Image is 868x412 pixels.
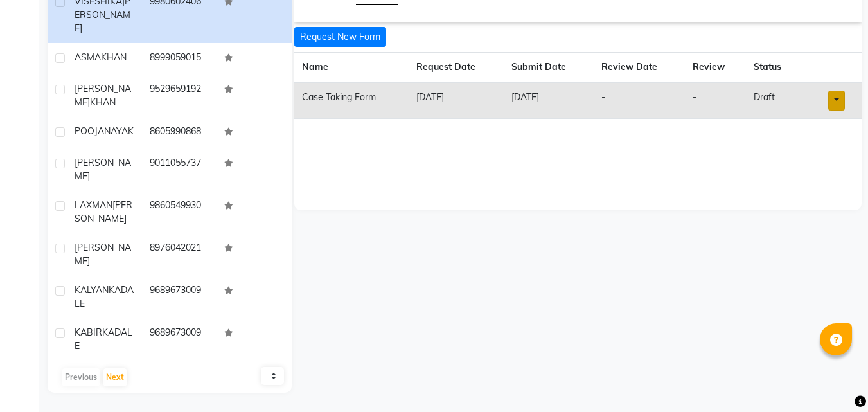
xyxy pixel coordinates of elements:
[504,53,593,83] th: Submit Date
[685,82,746,119] td: -
[75,284,109,296] span: KALYAN
[294,82,409,119] td: Case Taking Form
[75,157,131,182] span: [PERSON_NAME]
[746,82,801,119] td: draft
[594,82,685,119] td: -
[142,148,217,191] td: 9011055737
[103,368,127,386] button: Next
[75,125,104,137] span: POOJA
[409,82,504,119] td: [DATE]
[409,53,504,83] th: Request Date
[594,53,685,83] th: Review Date
[75,327,102,338] span: KABIR
[294,27,386,47] button: Request New Form
[90,96,116,108] span: KHAN
[104,125,134,137] span: NAYAK
[142,318,217,361] td: 9689673009
[75,83,131,108] span: [PERSON_NAME]
[142,191,217,233] td: 9860549930
[142,43,217,75] td: 8999059015
[75,51,101,63] span: ASMA
[294,53,409,83] th: Name
[75,327,132,352] span: KADALE
[746,53,801,83] th: Status
[142,233,217,276] td: 8976042021
[142,117,217,148] td: 8605990868
[504,82,593,119] td: [DATE]
[75,199,112,211] span: LAXMAN
[142,75,217,117] td: 9529659192
[75,242,131,267] span: [PERSON_NAME]
[685,53,746,83] th: Review
[142,276,217,318] td: 9689673009
[101,51,127,63] span: KHAN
